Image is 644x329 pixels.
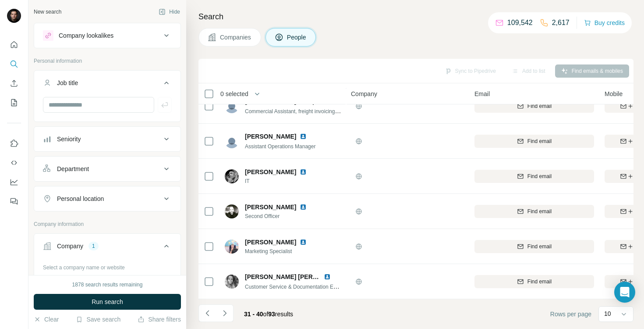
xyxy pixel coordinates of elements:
[138,315,181,324] button: Share filters
[225,240,239,254] img: Avatar
[57,164,89,173] div: Department
[34,294,181,310] button: Run search
[34,129,180,150] button: Seniority
[34,8,61,16] div: New search
[152,5,186,18] button: Hide
[57,194,104,203] div: Personal location
[34,236,180,260] button: Company1
[474,275,594,288] button: Find email
[7,9,21,23] img: Avatar
[527,243,552,250] span: Find email
[245,247,317,255] span: Marketing Specialist
[245,212,317,220] span: Second Officer
[527,102,552,110] span: Find email
[245,273,350,280] span: [PERSON_NAME] [PERSON_NAME]
[474,205,594,218] button: Find email
[7,174,21,190] button: Dashboard
[7,193,21,209] button: Feedback
[72,281,143,289] div: 1878 search results remaining
[34,315,59,324] button: Clear
[245,107,381,114] span: Commercial Assistant, freight invoicing and debtors control
[287,33,307,42] span: People
[527,172,552,180] span: Find email
[220,33,252,42] span: Companies
[584,17,625,29] button: Buy credits
[198,11,633,23] h4: Search
[76,315,120,324] button: Save search
[34,25,180,46] button: Company lookalikes
[7,37,21,53] button: Quick start
[225,204,239,218] img: Avatar
[216,304,234,322] button: Navigate to next page
[7,56,21,72] button: Search
[245,283,365,290] span: Customer Service & Documentation Export Support
[225,169,239,183] img: Avatar
[324,273,331,280] img: LinkedIn logo
[225,134,239,148] img: Avatar
[220,89,248,98] span: 0 selected
[300,168,307,175] img: LinkedIn logo
[604,309,611,318] p: 10
[59,31,113,40] div: Company lookalikes
[263,311,269,318] span: of
[474,89,490,98] span: Email
[34,158,180,179] button: Department
[34,188,180,209] button: Personal location
[7,155,21,171] button: Use Surfe API
[225,99,239,113] img: Avatar
[245,238,296,247] span: [PERSON_NAME]
[34,220,181,228] p: Company information
[245,143,315,150] span: Assistant Operations Manager
[300,239,307,246] img: LinkedIn logo
[34,72,180,97] button: Job title
[527,137,552,145] span: Find email
[57,79,78,87] div: Job title
[605,89,623,98] span: Mobile
[300,133,307,140] img: LinkedIn logo
[88,242,99,250] div: 1
[552,18,570,28] p: 2,617
[57,242,83,250] div: Company
[7,136,21,151] button: Use Surfe on LinkedIn
[7,75,21,91] button: Enrich CSV
[614,282,635,303] div: Open Intercom Messenger
[198,304,216,322] button: Navigate to previous page
[351,89,377,98] span: Company
[474,240,594,253] button: Find email
[7,95,21,111] button: My lists
[245,177,317,185] span: IT
[225,275,239,289] img: Avatar
[268,311,275,318] span: 93
[507,18,533,28] p: 109,542
[527,278,552,286] span: Find email
[527,207,552,215] span: Find email
[92,297,123,306] span: Run search
[474,100,594,113] button: Find email
[245,168,296,176] span: [PERSON_NAME]
[474,170,594,183] button: Find email
[34,57,181,65] p: Personal information
[57,135,81,143] div: Seniority
[43,260,172,272] div: Select a company name or website
[474,135,594,148] button: Find email
[244,311,263,318] span: 31 - 40
[245,132,296,141] span: [PERSON_NAME]
[550,310,591,318] span: Rows per page
[244,311,293,318] span: results
[245,203,296,211] span: [PERSON_NAME]
[300,204,307,211] img: LinkedIn logo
